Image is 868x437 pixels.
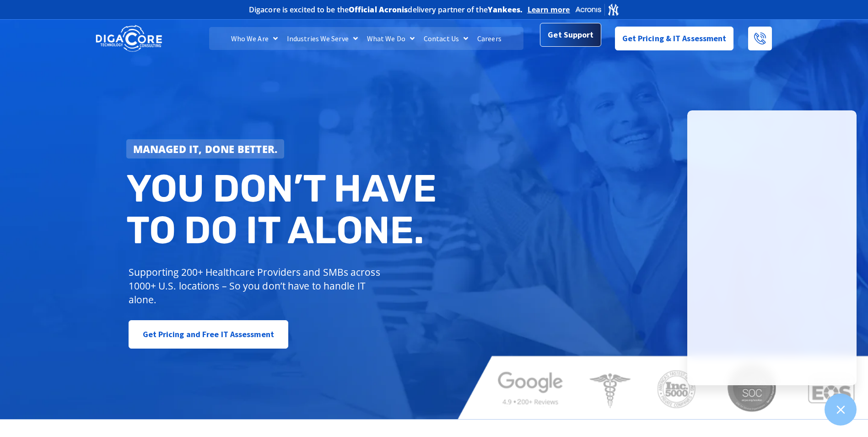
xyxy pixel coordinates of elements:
[133,142,278,156] strong: Managed IT, done better.
[575,3,620,16] img: Acronis
[687,110,857,385] iframe: Chatgenie Messenger
[362,27,419,50] a: What We Do
[349,5,408,15] b: Official Acronis
[419,27,473,50] a: Contact Us
[615,27,734,50] a: Get Pricing & IT Assessment
[226,27,282,50] a: Who We Are
[249,6,523,13] h2: Digacore is excited to be the delivery partner of the
[473,27,506,50] a: Careers
[488,5,523,15] b: Yankees.
[126,139,285,158] a: Managed IT, done better.
[143,325,274,344] span: Get Pricing and Free IT Assessment
[126,168,441,251] h2: You don’t have to do IT alone.
[528,5,570,14] a: Learn more
[282,27,362,50] a: Industries We Serve
[209,27,523,50] nav: Menu
[540,23,601,47] a: Get Support
[129,265,384,306] p: Supporting 200+ Healthcare Providers and SMBs across 1000+ U.S. locations – So you don’t have to ...
[548,26,593,44] span: Get Support
[96,24,162,53] img: DigaCore Technology Consulting
[622,29,727,48] span: Get Pricing & IT Assessment
[129,320,288,349] a: Get Pricing and Free IT Assessment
